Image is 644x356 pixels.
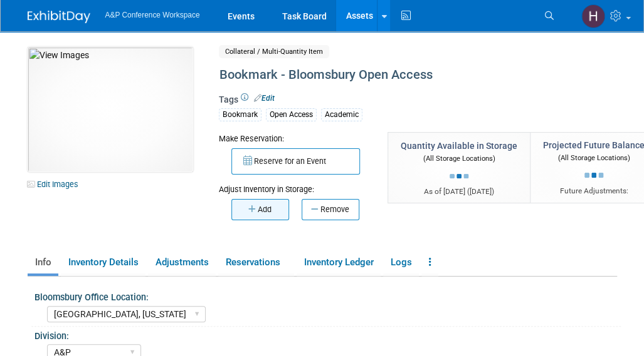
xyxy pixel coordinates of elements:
img: loading... [584,173,603,178]
span: Collateral / Multi-Quantity Item [219,45,329,58]
div: Division: [34,327,621,342]
div: Quantity Available in Storage [401,140,517,152]
div: Open Access [266,108,317,121]
div: Bookmark - Bloomsbury Open Access [215,64,606,86]
div: (All Storage Locations) [401,152,517,164]
div: Make Reservation: [219,132,369,145]
span: A&P Conference Workspace [105,11,200,19]
a: Edit Images [28,176,83,192]
div: Adjust Inventory in Storage: [219,175,369,195]
a: Adjustments [148,252,216,273]
img: ExhibitDay [28,11,90,23]
div: Bloomsbury Office Location: [34,288,621,303]
span: [DATE] [470,187,492,196]
button: Add [231,199,289,220]
button: Reserve for an Event [231,148,360,175]
a: Info [28,252,58,273]
img: Hannah Siegel [581,4,605,28]
div: Academic [321,108,362,121]
a: Logs [383,252,419,273]
div: Tags [219,93,606,130]
img: loading... [450,174,468,179]
a: Inventory Ledger [297,252,381,273]
a: Inventory Details [61,252,145,273]
a: Edit [254,94,275,103]
div: Bookmark [219,108,261,121]
button: Remove [302,199,359,220]
div: As of [DATE] ( ) [401,186,517,197]
img: View Images [28,47,193,172]
a: Reservations [218,252,294,273]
